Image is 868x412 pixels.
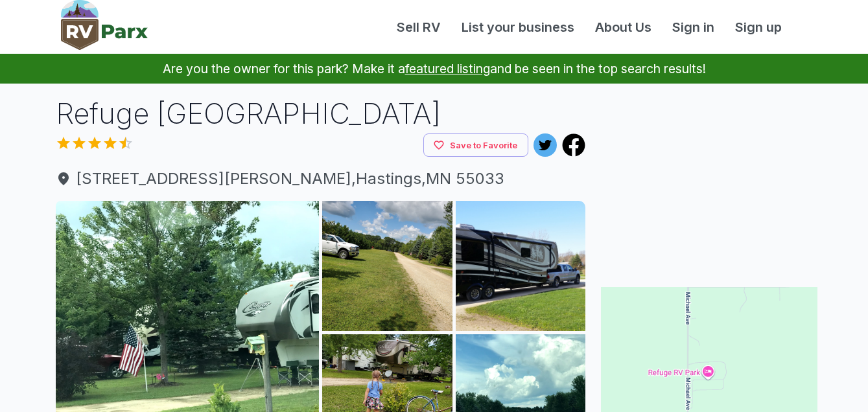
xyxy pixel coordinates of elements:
[56,167,586,190] a: [STREET_ADDRESS][PERSON_NAME],Hastings,MN 55033
[405,61,490,76] a: featured listing
[725,17,792,37] a: Sign up
[16,54,852,84] p: Are you the owner for this park? Make it a and be seen in the top search results!
[451,17,585,37] a: List your business
[56,94,586,133] h1: Refuge [GEOGRAPHIC_DATA]
[662,17,725,37] a: Sign in
[386,17,451,37] a: Sell RV
[322,201,452,331] img: AAcXr8oRytRfg0888G4yI71Va-EX-t17wZcw2eKnXAY3SPsy2OtXYVK6ASfX7JwpV70Ge3Kep3p23CphSaeQOnCfxAKsDlBGN...
[423,133,528,157] button: Save to Favorite
[456,201,586,331] img: AAcXr8qyI4dmgjUb8-RB8IcHP4RLRd4bLj_ZQRJNYR4GAzinrWAkAWE1ijmfuv4fcFe1SYI7cqoX910mblYAJjRvbusvDtIbD...
[585,17,662,37] a: About Us
[601,94,817,256] iframe: Advertisement
[56,167,586,190] span: [STREET_ADDRESS][PERSON_NAME] , Hastings , MN 55033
